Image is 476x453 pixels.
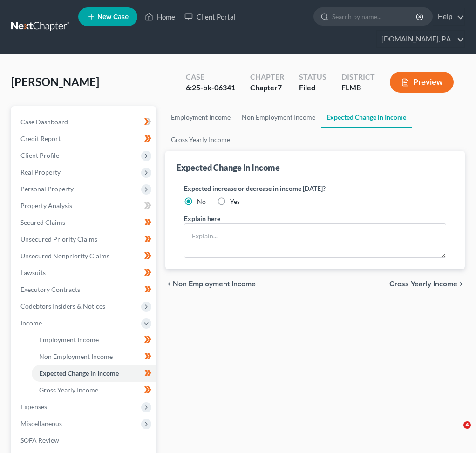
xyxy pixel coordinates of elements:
span: Yes [230,197,240,205]
a: Expected Change in Income [32,365,156,382]
div: FLMB [341,82,375,93]
span: Real Property [20,168,61,176]
label: Expected increase or decrease in income [DATE]? [184,183,446,193]
span: Executory Contracts [20,285,80,293]
a: Client Portal [180,8,240,25]
a: Gross Yearly Income [165,128,236,151]
a: Expected Change in Income [321,106,412,128]
a: Home [140,8,180,25]
a: Non Employment Income [32,348,156,365]
span: Employment Income [39,336,99,344]
span: Case Dashboard [20,118,68,126]
a: Property Analysis [13,197,156,214]
a: Secured Claims [13,214,156,231]
div: Expected Change in Income [177,162,280,173]
div: Filed [299,82,326,93]
span: Income [20,319,42,327]
span: New Case [97,14,129,20]
span: Property Analysis [20,202,72,210]
div: Chapter [250,72,284,82]
div: Chapter [250,82,284,93]
a: Employment Income [32,331,156,348]
a: Non Employment Income [236,106,321,128]
div: Case [186,72,235,82]
a: Unsecured Nonpriority Claims [13,248,156,264]
span: Expected Change in Income [39,369,119,377]
span: 7 [278,83,282,92]
button: chevron_left Non Employment Income [165,280,256,288]
span: SOFA Review [20,436,59,444]
span: [PERSON_NAME] [11,75,99,88]
a: Employment Income [165,106,236,128]
span: Secured Claims [20,218,65,226]
span: Personal Property [20,185,74,193]
a: Gross Yearly Income [32,382,156,399]
input: Search by name... [332,8,417,25]
iframe: Intercom live chat [444,421,467,444]
span: Lawsuits [20,269,46,277]
span: Unsecured Priority Claims [20,235,97,243]
div: Status [299,72,326,82]
span: No [197,197,206,205]
span: Non Employment Income [39,352,113,360]
a: Unsecured Priority Claims [13,231,156,248]
button: Preview [390,72,454,93]
span: Expenses [20,403,47,411]
a: Case Dashboard [13,114,156,130]
div: 6:25-bk-06341 [186,82,235,93]
i: chevron_left [165,280,173,288]
span: Unsecured Nonpriority Claims [20,252,109,260]
a: [DOMAIN_NAME], P.A. [377,31,464,47]
span: Gross Yearly Income [39,386,98,394]
span: Client Profile [20,151,59,159]
a: Help [433,8,464,25]
span: Miscellaneous [20,419,62,427]
i: chevron_right [457,280,465,288]
div: District [341,72,375,82]
button: Gross Yearly Income chevron_right [389,280,465,288]
span: Credit Report [20,135,61,142]
span: Non Employment Income [173,280,256,288]
span: 4 [463,421,471,429]
a: Executory Contracts [13,281,156,298]
a: Lawsuits [13,264,156,281]
span: Codebtors Insiders & Notices [20,302,105,310]
a: Credit Report [13,130,156,147]
label: Explain here [184,214,220,223]
span: Gross Yearly Income [389,280,457,288]
a: SOFA Review [13,432,156,449]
